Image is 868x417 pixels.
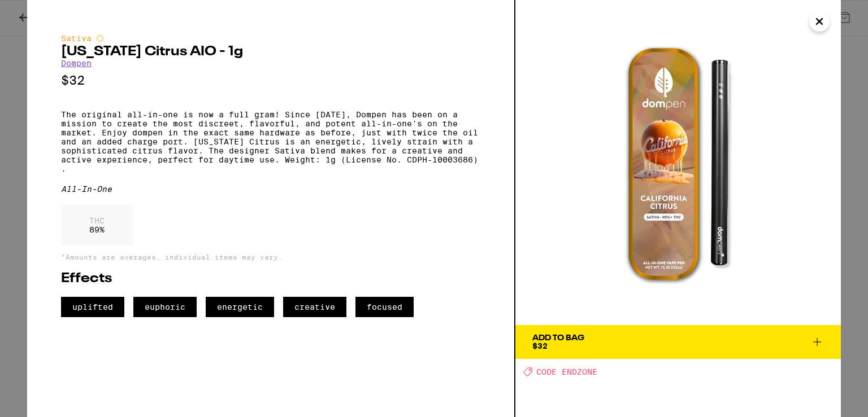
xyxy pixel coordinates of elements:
div: Sativa [61,34,480,43]
span: focused [355,297,414,317]
div: All-In-One [61,185,480,194]
div: Add To Bag [532,334,584,342]
p: $32 [61,73,480,87]
a: Dompen [61,59,92,68]
img: sativaColor.svg [96,34,105,43]
span: $32 [532,341,548,350]
h2: [US_STATE] Citrus AIO - 1g [61,45,480,59]
span: euphoric [133,297,197,317]
span: Hi. Need any help? [7,8,81,17]
p: The original all-in-one is now a full gram! Since [DATE], Dompen has been on a mission to create ... [61,110,480,173]
p: THC [89,216,105,225]
button: Add To Bag$32 [515,325,841,359]
div: 89 % [61,205,133,245]
button: Close [809,11,830,32]
p: *Amounts are averages, individual items may vary. [61,253,480,261]
span: creative [283,297,346,317]
span: uplifted [61,297,124,317]
span: CODE ENDZONE [536,367,597,376]
span: energetic [206,297,274,317]
h2: Effects [61,272,480,286]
